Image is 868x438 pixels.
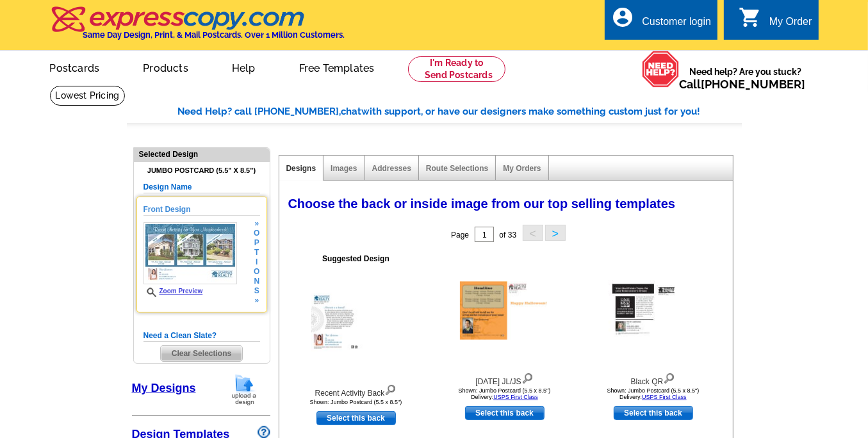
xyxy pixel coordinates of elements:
h4: Jumbo Postcard (5.5" x 8.5") [143,166,260,175]
div: My Order [769,16,812,34]
div: Customer login [642,16,711,34]
span: p [254,238,259,248]
img: Halloween JL/JS [460,282,550,340]
h5: Need a Clean Slate? [143,330,260,342]
a: Postcards [29,52,120,82]
div: Shown: Jumbo Postcard (5.5 x 8.5") Delivery: [434,387,575,400]
span: i [254,257,259,267]
div: Recent Activity Back [286,382,427,399]
span: t [254,248,259,257]
img: view design details [384,382,397,396]
img: GENPJFrealestaterecent_SAMPLE.jpg [143,222,237,284]
a: shopping_cart My Order [739,14,812,30]
span: Page [451,231,469,239]
a: My Designs [132,382,196,394]
button: > [545,225,566,241]
a: USPS First Class [493,394,538,400]
img: upload-design [227,373,261,406]
a: Zoom Preview [143,288,203,295]
a: use this design [465,406,545,420]
a: Route Selections [426,164,488,173]
span: Call [680,77,806,91]
a: Free Templates [279,52,395,82]
span: of 33 [499,231,516,239]
span: chat [341,106,362,117]
span: o [254,267,259,277]
img: Recent Activity Back [311,293,401,352]
div: Selected Design [134,148,270,160]
i: account_circle [611,6,634,29]
a: Designs [286,164,316,173]
iframe: LiveChat chat widget [612,140,868,438]
span: o [254,229,259,238]
span: n [254,277,259,286]
img: help [642,51,680,88]
b: Suggested Design [322,254,389,263]
img: view design details [521,370,534,384]
i: shopping_cart [739,6,762,29]
div: Shown: Jumbo Postcard (5.5 x 8.5") Delivery: [583,387,724,400]
a: Addresses [372,164,411,173]
h5: Front Design [143,204,260,216]
span: » [254,219,259,229]
a: Same Day Design, Print, & Mail Postcards. Over 1 Million Customers. [50,15,345,40]
a: [PHONE_NUMBER] [701,77,806,91]
button: < [523,225,543,241]
a: Help [211,52,276,82]
a: account_circle Customer login [611,14,711,30]
h4: Same Day Design, Print, & Mail Postcards. Over 1 Million Customers. [83,30,345,40]
div: Need Help? call [PHONE_NUMBER], with support, or have our designers make something custom just fo... [178,104,742,119]
span: s [254,286,259,296]
div: [DATE] JL/JS [434,370,575,387]
span: » [254,296,259,305]
a: My Orders [503,164,541,173]
a: Products [122,52,209,82]
div: Black QR [583,370,724,387]
a: Images [331,164,357,173]
span: Clear Selections [161,346,242,361]
h5: Design Name [143,181,260,193]
span: Choose the back or inside image from our top selling templates [288,197,676,211]
div: Shown: Jumbo Postcard (5.5 x 8.5") [286,399,427,405]
img: Black QR [609,280,698,341]
span: Need help? Are you stuck? [680,65,812,91]
a: use this design [316,411,396,425]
